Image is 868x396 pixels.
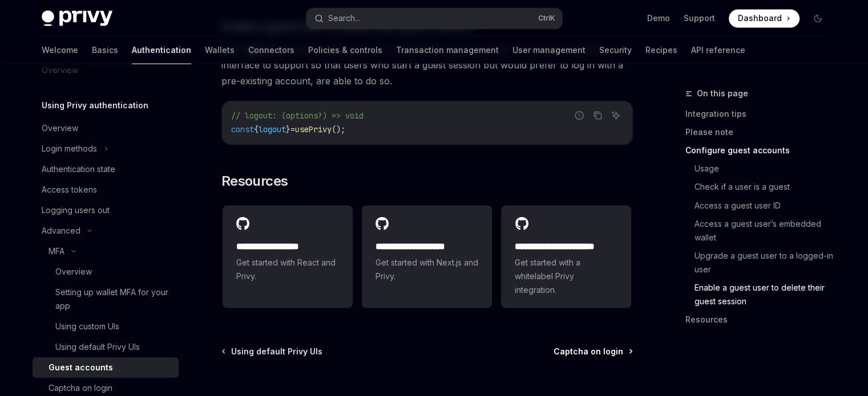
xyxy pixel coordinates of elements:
[205,36,235,64] a: Wallets
[685,141,836,160] a: Configure guest accounts
[42,121,78,135] div: Overview
[248,36,294,64] a: Connectors
[42,10,112,26] img: dark logo
[572,108,587,123] button: Report incorrect code
[231,124,254,134] span: const
[42,36,78,64] a: Welcome
[132,36,191,64] a: Authentication
[697,87,748,100] span: On this page
[599,36,632,64] a: Security
[221,172,288,190] span: Resources
[55,285,172,313] div: Setting up wallet MFA for your app
[685,123,836,141] a: Please note
[332,124,345,134] span: ();
[33,118,179,138] a: Overview
[33,337,179,357] a: Using default Privy UIs
[223,345,322,357] a: Using default Privy UIs
[538,14,555,23] span: Ctrl K
[55,320,119,333] div: Using custom UIs
[42,99,148,112] h5: Using Privy authentication
[33,200,179,221] a: Logging users out
[254,124,259,134] span: {
[295,124,332,134] span: usePrivy
[306,8,562,28] button: Search...CtrlK
[33,179,179,200] a: Access tokens
[512,36,586,64] a: User management
[33,357,179,378] a: Guest accounts
[92,36,118,64] a: Basics
[554,345,623,357] span: Captcha on login
[376,255,478,283] span: Get started with Next.js and Privy.
[695,160,836,178] a: Usage
[738,13,782,24] span: Dashboard
[33,262,179,282] a: Overview
[42,224,80,238] div: Advanced
[231,345,322,357] span: Using default Privy UIs
[231,111,364,121] span: // logout: (options?) => void
[645,36,677,64] a: Recipes
[684,13,715,24] a: Support
[33,282,179,316] a: Setting up wallet MFA for your app
[396,36,499,64] a: Transaction management
[328,11,360,25] div: Search...
[647,13,670,24] a: Demo
[236,255,339,283] span: Get started with React and Privy.
[308,36,382,64] a: Policies & controls
[290,124,295,134] span: =
[42,142,97,156] div: Login methods
[695,278,836,310] a: Enable a guest user to delete their guest session
[554,345,632,357] a: Captcha on login
[286,124,290,134] span: }
[49,381,112,395] div: Captcha on login
[33,316,179,337] a: Using custom UIs
[33,159,179,179] a: Authentication state
[590,108,605,123] button: Copy the contents from the code block
[515,255,617,296] span: Get started with a whitelabel Privy integration.
[42,162,115,176] div: Authentication state
[695,214,836,246] a: Access a guest user’s embedded wallet
[221,41,633,89] span: Call to enable the guest user to delete their guest session. This is an important interface to su...
[259,124,286,134] span: logout
[49,244,64,258] div: MFA
[55,340,140,354] div: Using default Privy UIs
[691,36,745,64] a: API reference
[49,361,113,374] div: Guest accounts
[695,178,836,196] a: Check if a user is a guest
[809,9,827,27] button: Toggle dark mode
[695,196,836,214] a: Access a guest user ID
[55,265,92,279] div: Overview
[729,9,800,27] a: Dashboard
[608,108,623,123] button: Ask AI
[685,310,836,328] a: Resources
[695,246,836,278] a: Upgrade a guest user to a logged-in user
[42,203,110,217] div: Logging users out
[42,183,97,197] div: Access tokens
[685,105,836,123] a: Integration tips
